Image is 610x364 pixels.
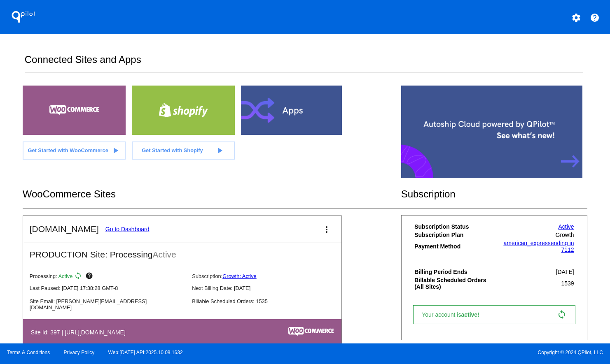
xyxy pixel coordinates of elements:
a: Privacy Policy [64,350,95,355]
a: Active [559,223,574,230]
a: Go to Dashboard [105,226,150,232]
p: Billable Scheduled Orders: 1535 [192,298,348,304]
span: american_express [503,240,550,246]
span: Copyright © 2024 QPilot, LLC [312,350,603,355]
h4: Site Id: 397 | [URL][DOMAIN_NAME] [31,329,130,336]
a: american_expressending in 7112 [503,240,574,253]
a: Your account isactive! sync [413,305,575,324]
p: Site Email: [PERSON_NAME][EMAIL_ADDRESS][DOMAIN_NAME] [30,298,185,311]
th: Payment Method [414,239,494,253]
span: Active [58,273,73,279]
span: Get Started with Shopify [142,147,203,153]
th: Subscription Status [414,223,494,230]
mat-icon: more_vert [322,225,332,234]
mat-icon: sync [557,310,567,320]
span: Get Started with WooCommerce [28,147,108,153]
h2: Connected Sites and Apps [25,54,583,72]
mat-icon: help [85,272,95,282]
span: Your account is [422,311,488,318]
a: Get Started with WooCommerce [23,141,126,160]
mat-icon: help [590,13,600,23]
h2: PRODUCTION Site: Processing [23,243,341,260]
span: Active [153,250,176,259]
a: Get Started with Shopify [132,141,235,160]
mat-icon: play_arrow [215,146,224,155]
h2: [DOMAIN_NAME] [30,224,99,234]
th: Subscription Plan [414,231,494,239]
p: Next Billing Date: [DATE] [192,285,348,291]
mat-icon: sync [74,272,84,282]
a: Growth: Active [222,273,257,279]
img: c53aa0e5-ae75-48aa-9bee-956650975ee5 [288,327,334,336]
mat-icon: play_arrow [110,146,120,155]
th: Billable Scheduled Orders (All Sites) [414,276,494,290]
mat-icon: settings [571,13,581,23]
p: Processing: [30,272,185,282]
h2: WooCommerce Sites [23,188,401,200]
p: Last Paused: [DATE] 17:38:28 GMT-8 [30,285,185,291]
span: Growth [556,232,574,238]
span: 1539 [561,280,574,287]
p: Subscription: [192,273,348,279]
h2: Subscription [401,188,588,200]
span: [DATE] [556,269,574,275]
th: Billing Period Ends [414,268,494,276]
a: Web:[DATE] API:2025.10.08.1632 [108,350,183,355]
a: Terms & Conditions [7,350,50,355]
h1: QPilot [7,9,40,25]
span: active! [461,311,483,318]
